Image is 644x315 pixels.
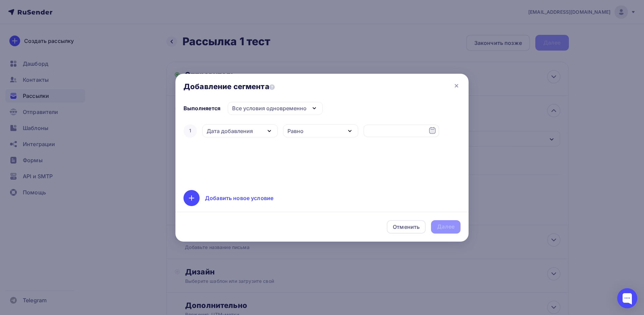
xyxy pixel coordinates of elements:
[232,104,307,112] div: Все условия одновременно
[283,124,359,137] button: Равно
[205,194,273,202] div: Добавить новое условие
[202,124,278,137] button: Дата добавления
[287,127,304,135] div: Равно
[183,104,221,112] div: Выполняется
[393,223,420,231] div: Отменить
[183,124,197,138] div: 1
[207,127,253,135] div: Дата добавления
[228,102,323,115] button: Все условия одновременно
[183,82,275,91] span: Добавление сегмента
